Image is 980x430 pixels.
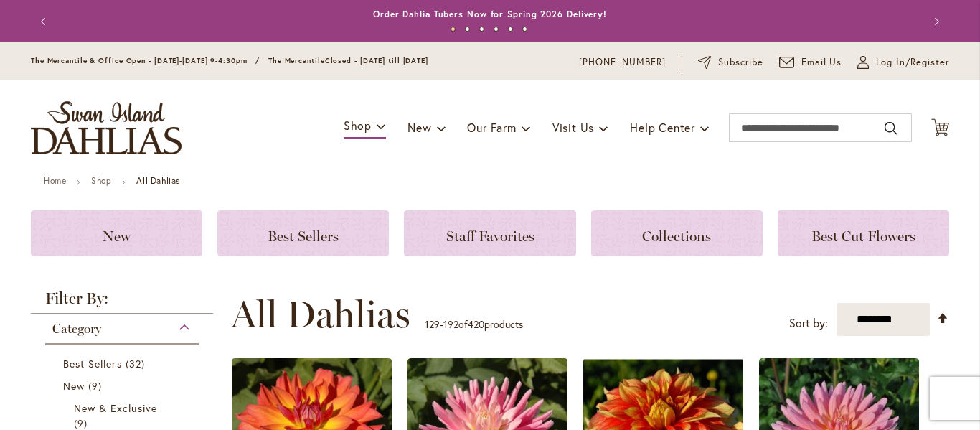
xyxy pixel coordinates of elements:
[552,120,594,135] span: Visit Us
[74,401,157,415] span: New & Exclusive
[217,210,389,256] a: Best Sellers
[642,228,711,245] span: Collections
[778,210,949,256] a: Best Cut Flowers
[344,118,372,133] span: Shop
[698,55,763,70] a: Subscribe
[103,228,131,245] span: New
[136,175,180,186] strong: All Dahlias
[789,310,828,337] label: Sort by:
[443,317,458,331] span: 192
[451,27,456,32] button: 1 of 6
[231,293,410,336] span: All Dahlias
[373,9,607,19] a: Order Dahlia Tubers Now for Spring 2026 Delivery!
[31,291,213,314] strong: Filter By:
[494,27,499,32] button: 4 of 6
[579,55,666,70] a: [PHONE_NUMBER]
[522,27,527,32] button: 6 of 6
[31,56,325,65] span: The Mercantile & Office Open - [DATE]-[DATE] 9-4:30pm / The Mercantile
[31,210,202,256] a: New
[811,228,915,245] span: Best Cut Flowers
[425,313,523,336] p: - of products
[718,55,763,70] span: Subscribe
[479,27,484,32] button: 3 of 6
[63,356,184,371] a: Best Sellers
[31,101,182,154] a: store logo
[404,210,575,256] a: Staff Favorites
[88,378,105,393] span: 9
[446,228,534,245] span: Staff Favorites
[91,175,111,186] a: Shop
[52,321,101,337] span: Category
[63,379,85,393] span: New
[857,55,949,70] a: Log In/Register
[467,120,516,135] span: Our Farm
[468,317,484,331] span: 420
[508,27,513,32] button: 5 of 6
[630,120,695,135] span: Help Center
[425,317,440,331] span: 129
[779,55,842,70] a: Email Us
[407,120,431,135] span: New
[591,210,763,256] a: Collections
[920,7,949,36] button: Next
[126,356,149,371] span: 32
[465,27,470,32] button: 2 of 6
[31,7,60,36] button: Previous
[63,378,184,393] a: New
[876,55,949,70] span: Log In/Register
[325,56,428,65] span: Closed - [DATE] till [DATE]
[44,175,66,186] a: Home
[268,228,339,245] span: Best Sellers
[63,357,122,370] span: Best Sellers
[801,55,842,70] span: Email Us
